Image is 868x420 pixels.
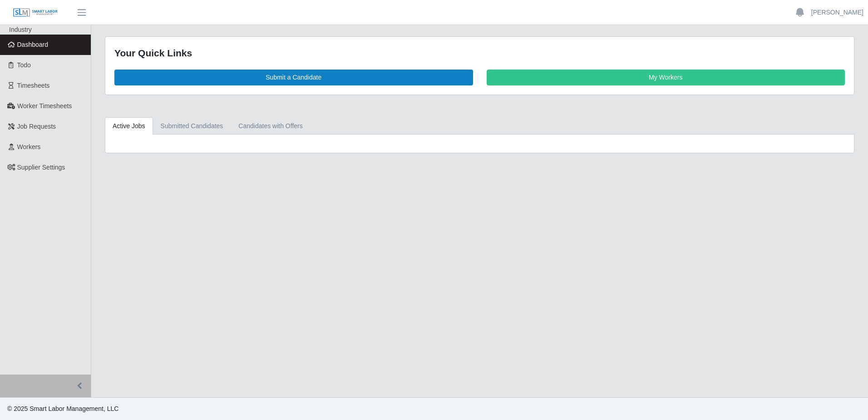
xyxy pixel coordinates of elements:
a: Candidates with Offers [231,117,310,135]
span: Industry [9,26,32,33]
div: Your Quick Links [114,46,845,60]
span: Dashboard [17,41,49,48]
span: Todo [17,61,31,69]
span: Timesheets [17,82,50,89]
span: Supplier Settings [17,164,65,171]
span: © 2025 Smart Labor Management, LLC [7,405,118,412]
a: Submit a Candidate [114,70,473,85]
a: [PERSON_NAME] [811,8,863,17]
span: Workers [17,143,41,150]
a: Submitted Candidates [153,117,231,135]
span: Job Requests [17,123,56,130]
a: My Workers [487,70,845,85]
span: Worker Timesheets [17,102,72,110]
a: Active Jobs [105,117,153,135]
img: SLM Logo [13,8,58,18]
